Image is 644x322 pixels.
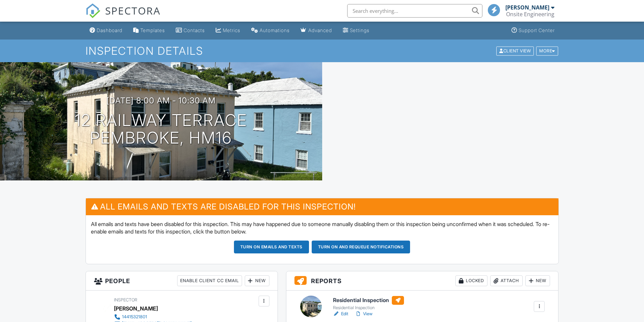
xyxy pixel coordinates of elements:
[298,24,335,37] a: Advanced
[86,3,100,18] img: The Best Home Inspection Software - Spectora
[91,220,553,236] p: All emails and texts have been disabled for this inspection. This may have happened due to someon...
[248,24,292,37] a: Automations (Basic)
[245,275,269,286] div: New
[333,305,404,311] div: Residential Inspection
[519,27,555,33] div: Support Center
[173,24,208,37] a: Contacts
[105,3,161,18] span: SPECTORA
[350,27,369,33] div: Settings
[177,275,242,286] div: Enable Client CC Email
[86,45,559,57] h1: Inspection Details
[86,198,558,215] h3: All emails and texts are disabled for this inspection!
[490,275,523,286] div: Attach
[505,4,549,11] div: [PERSON_NAME]
[97,27,122,33] div: Dashboard
[333,311,348,317] a: Edit
[312,241,410,253] button: Turn on and Requeue Notifications
[184,27,205,33] div: Contacts
[333,296,404,305] h6: Residential Inspection
[213,24,243,37] a: Metrics
[506,11,554,18] div: Onsite Engineering
[86,9,161,23] a: SPECTORA
[106,96,216,105] h3: [DATE] 8:00 am - 10:30 am
[455,275,487,286] div: Locked
[86,271,278,291] h3: People
[114,303,158,314] div: [PERSON_NAME]
[130,24,168,37] a: Templates
[340,24,372,37] a: Settings
[114,297,137,302] span: Inspector
[308,27,332,33] div: Advanced
[223,27,240,33] div: Metrics
[496,46,534,55] div: Client View
[536,46,558,55] div: More
[509,24,557,37] a: Support Center
[122,314,147,320] div: 14415321801
[234,241,309,253] button: Turn on emails and texts
[75,112,247,147] h1: 12 Railway Terrace Pembroke, HM16
[87,24,125,37] a: Dashboard
[286,271,558,291] h3: Reports
[355,311,373,317] a: View
[347,4,482,18] input: Search everything...
[260,27,290,33] div: Automations
[333,296,404,311] a: Residential Inspection Residential Inspection
[525,275,550,286] div: New
[140,27,165,33] div: Templates
[114,314,192,320] a: 14415321801
[496,48,535,53] a: Client View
